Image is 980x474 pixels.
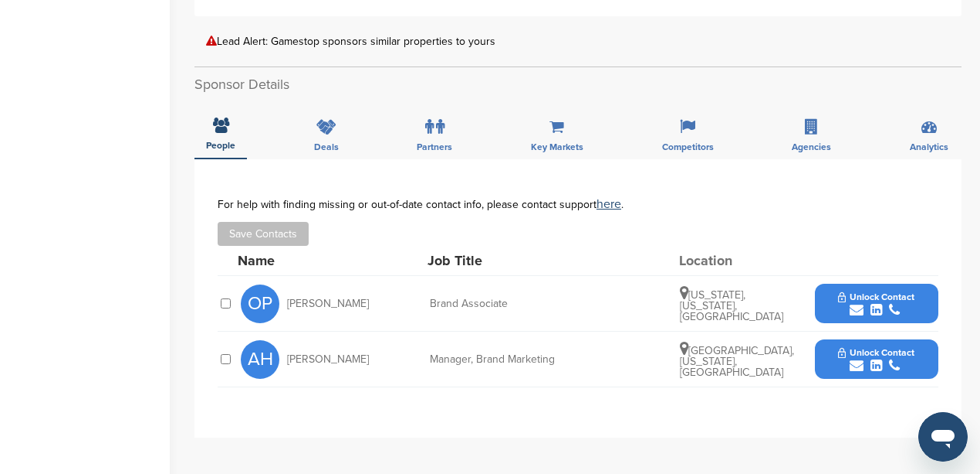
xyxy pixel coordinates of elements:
[287,354,369,365] span: [PERSON_NAME]
[430,298,661,309] div: Brand Associate
[680,344,794,379] span: [GEOGRAPHIC_DATA], [US_STATE], [GEOGRAPHIC_DATA]
[427,254,659,268] div: Job Title
[314,142,339,152] span: Deals
[218,198,938,210] div: For help with finding missing or out-of-date contact info, please contact support .
[596,196,621,212] a: here
[238,254,407,268] div: Name
[218,222,309,246] button: Save Contacts
[206,36,950,47] div: Lead Alert: Gamestop sponsors similar properties to yours
[679,254,795,268] div: Location
[241,285,279,323] span: OP
[838,347,914,358] span: Unlock Contact
[241,340,279,379] span: AH
[287,298,369,309] span: [PERSON_NAME]
[417,142,452,152] span: Partners
[819,281,933,327] button: Unlock Contact
[792,142,831,152] span: Agencies
[918,412,968,462] iframe: Button to launch messaging window
[206,141,235,150] span: People
[680,288,783,323] span: [US_STATE], [US_STATE], [GEOGRAPHIC_DATA]
[194,74,961,95] h2: Sponsor Details
[910,142,948,152] span: Analytics
[838,292,914,302] span: Unlock Contact
[531,142,583,152] span: Key Markets
[819,336,933,383] button: Unlock Contact
[662,142,714,152] span: Competitors
[430,354,661,365] div: Manager, Brand Marketing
